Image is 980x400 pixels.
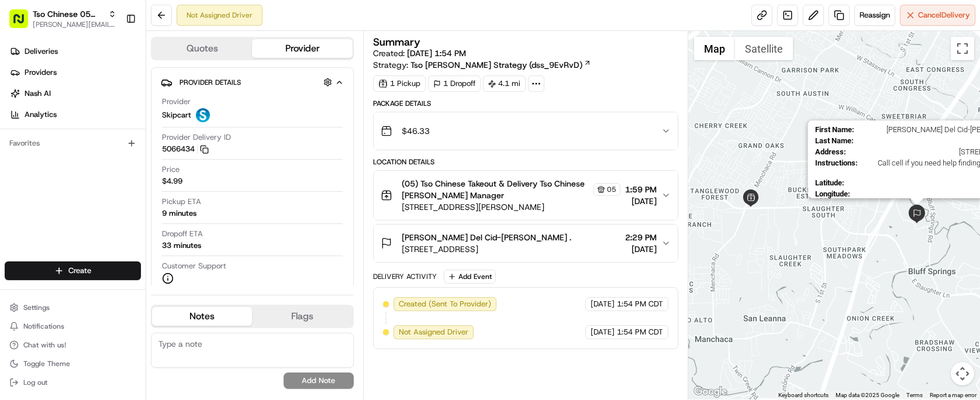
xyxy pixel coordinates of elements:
[23,303,50,312] span: Settings
[625,195,657,207] span: [DATE]
[116,198,142,207] span: Pylon
[23,170,89,181] span: Knowledge Base
[374,225,678,262] button: [PERSON_NAME] Del Cid-[PERSON_NAME] .[STREET_ADDRESS]2:29 PM[DATE]
[162,96,191,107] span: Provider
[33,20,116,29] button: [PERSON_NAME][EMAIL_ADDRESS][DOMAIN_NAME]
[5,42,146,61] a: Deliveries
[402,125,430,137] span: $46.33
[23,378,47,387] span: Log out
[162,208,196,219] div: 9 minutes
[33,8,103,20] button: Tso Chinese 05 [PERSON_NAME]
[40,123,148,133] div: We're available if you need us!
[399,299,491,309] span: Created (Sent To Provider)
[694,37,735,60] button: Show street map
[399,327,468,337] span: Not Assigned Driver
[5,299,141,316] button: Settings
[407,48,466,58] span: [DATE] 1:54 PM
[25,109,57,120] span: Analytics
[68,265,91,276] span: Create
[5,374,141,391] button: Log out
[444,270,496,284] button: Add Event
[23,340,66,350] span: Chat with us!
[691,384,730,399] img: Google
[951,37,974,60] button: Toggle fullscreen view
[930,392,976,398] a: Report a map error
[152,307,252,326] button: Notes
[402,201,620,213] span: [STREET_ADDRESS][PERSON_NAME]
[815,136,854,145] span: Last Name :
[99,171,108,180] div: 💻
[402,243,571,255] span: [STREET_ADDRESS]
[82,198,142,207] a: Powered byPylon
[23,322,64,331] span: Notifications
[778,391,829,399] button: Keyboard shortcuts
[951,362,974,385] button: Map camera controls
[374,112,678,150] button: $46.33
[25,67,57,78] span: Providers
[162,196,201,207] span: Pickup ETA
[5,105,146,124] a: Analytics
[691,384,730,399] a: Open this area in Google Maps (opens a new window)
[815,125,854,134] span: First Name :
[625,184,657,195] span: 1:59 PM
[152,39,252,58] button: Quotes
[815,189,850,198] span: Longitude :
[12,112,33,133] img: 1736555255976-a54dd68f-1ca7-489b-9aae-adbdc363a1c4
[428,75,481,92] div: 1 Dropoff
[591,299,615,309] span: [DATE]
[94,165,192,186] a: 💻API Documentation
[906,392,923,398] a: Terms (opens in new tab)
[373,47,466,59] span: Created:
[625,232,657,243] span: 2:29 PM
[373,75,426,92] div: 1 Pickup
[373,99,678,108] div: Package Details
[162,261,226,271] span: Customer Support
[5,356,141,372] button: Toggle Theme
[5,63,146,82] a: Providers
[7,165,94,186] a: 📗Knowledge Base
[900,5,975,26] button: CancelDelivery
[815,147,846,156] span: Address :
[12,12,35,35] img: Nash
[180,78,241,87] span: Provider Details
[373,272,437,281] div: Delivery Activity
[252,307,352,326] button: Flags
[591,327,615,337] span: [DATE]
[162,176,182,187] span: $4.99
[30,75,193,88] input: Clear
[402,232,571,243] span: [PERSON_NAME] Del Cid-[PERSON_NAME] .
[199,115,213,129] button: Start new chat
[25,88,51,99] span: Nash AI
[836,392,899,398] span: Map data ©2025 Google
[25,46,58,57] span: Deliveries
[5,5,121,33] button: Tso Chinese 05 [PERSON_NAME][PERSON_NAME][EMAIL_ADDRESS][DOMAIN_NAME]
[111,170,188,181] span: API Documentation
[402,178,591,201] span: (05) Tso Chinese Takeout & Delivery Tso Chinese [PERSON_NAME] Manager
[625,243,657,255] span: [DATE]
[12,171,21,180] div: 📗
[373,157,678,167] div: Location Details
[617,327,663,337] span: 1:54 PM CDT
[735,37,793,60] button: Show satellite imagery
[5,261,141,280] button: Create
[252,39,352,58] button: Provider
[815,158,858,176] span: Instructions :
[410,59,582,71] span: Tso [PERSON_NAME] Strategy (dss_9EvRvD)
[483,75,526,92] div: 4.1 mi
[196,108,210,122] img: profile_skipcart_partner.png
[162,240,201,251] div: 33 minutes
[162,229,203,239] span: Dropoff ETA
[410,59,591,71] a: Tso [PERSON_NAME] Strategy (dss_9EvRvD)
[23,359,70,368] span: Toggle Theme
[162,132,231,143] span: Provider Delivery ID
[854,5,895,26] button: Reassign
[815,178,844,187] span: Latitude :
[161,73,344,92] button: Provider Details
[373,37,420,47] h3: Summary
[40,112,192,123] div: Start new chat
[162,110,191,120] span: Skipcart
[162,144,209,154] button: 5066434
[617,299,663,309] span: 1:54 PM CDT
